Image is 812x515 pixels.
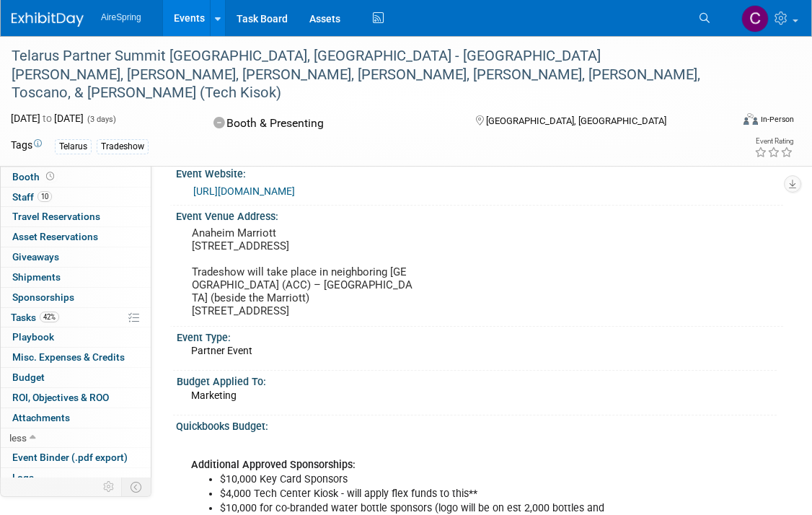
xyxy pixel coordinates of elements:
span: ROI, Objectives & ROO [12,392,109,403]
span: Attachments [12,412,70,423]
span: Booth [12,171,57,182]
a: Misc. Expenses & Credits [1,348,151,367]
span: Travel Reservations [12,211,100,222]
a: Tasks42% [1,308,151,327]
a: Sponsorships [1,288,151,307]
div: Event Rating [754,138,793,145]
div: Event Website: [176,163,783,181]
a: Giveaways [1,247,151,267]
span: [GEOGRAPHIC_DATA], [GEOGRAPHIC_DATA] [486,115,666,126]
div: In-Person [760,114,794,125]
div: Telarus [55,139,92,154]
span: Playbook [12,331,54,343]
a: Playbook [1,327,151,347]
div: Event Format [673,111,795,133]
span: 42% [40,312,59,322]
img: ExhibitDay [12,12,84,27]
img: Christine Silvestri [741,5,769,32]
span: to [40,113,54,124]
span: (3 days) [86,115,116,124]
a: Staff10 [1,188,151,207]
a: ROI, Objectives & ROO [1,388,151,408]
span: Booth not reserved yet [43,171,57,182]
span: Partner Event [191,345,252,356]
a: [URL][DOMAIN_NAME] [193,185,295,197]
a: Shipments [1,268,151,287]
span: Tasks [11,312,59,323]
div: Event Type: [177,327,777,345]
a: Travel Reservations [1,207,151,226]
img: Format-Inperson.png [743,113,758,125]
li: $4,000 Tech Center Kiosk - will apply flex funds to this** [220,487,650,501]
span: Logs [12,472,34,483]
li: $10,000 Key Card Sponsors [220,472,650,487]
span: 10 [37,191,52,202]
a: Asset Reservations [1,227,151,247]
div: Budget Applied To: [177,371,777,389]
div: Event Venue Address: [176,206,783,224]
div: Quickbooks Budget: [176,415,783,433]
span: Giveaways [12,251,59,263]
a: Attachments [1,408,151,428]
pre: Anaheim Marriott [STREET_ADDRESS] Tradeshow will take place in neighboring [GEOGRAPHIC_DATA] (ACC... [192,226,413,317]
a: Budget [1,368,151,387]
td: Tags [11,138,42,154]
a: Logs [1,468,151,488]
td: Personalize Event Tab Strip [97,477,122,496]
span: less [9,432,27,444]
a: Booth [1,167,151,187]
b: Additional Approved Sponsorships: [191,459,356,471]
span: AireSpring [101,12,141,22]
span: Marketing [191,389,237,401]
div: Telarus Partner Summit [GEOGRAPHIC_DATA], [GEOGRAPHIC_DATA] - [GEOGRAPHIC_DATA][PERSON_NAME], [PE... [6,43,717,106]
span: Staff [12,191,52,203]
a: less [1,428,151,448]
span: Asset Reservations [12,231,98,242]
div: Tradeshow [97,139,149,154]
span: [DATE] [DATE] [11,113,84,124]
span: Sponsorships [12,291,74,303]
td: Toggle Event Tabs [122,477,151,496]
span: Budget [12,371,45,383]
span: Event Binder (.pdf export) [12,452,128,463]
span: Shipments [12,271,61,283]
div: Booth & Presenting [209,111,452,136]
a: Event Binder (.pdf export) [1,448,151,467]
span: Misc. Expenses & Credits [12,351,125,363]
